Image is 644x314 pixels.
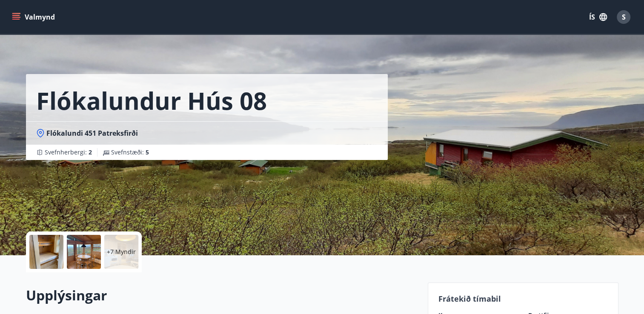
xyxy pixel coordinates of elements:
[89,148,92,156] span: 2
[45,148,92,157] span: Svefnherbergi :
[584,9,612,25] button: ÍS
[46,128,138,138] span: Flókalundi 451 Patreksfirði
[36,84,267,117] h1: Flókalundur hús 08
[107,248,136,256] p: +7 Myndir
[438,293,608,304] p: Frátekið tímabil
[26,286,418,305] h2: Upplýsingar
[111,148,149,157] span: Svefnstæði :
[622,12,626,22] span: S
[146,148,149,156] span: 5
[10,9,58,25] button: menu
[613,7,634,27] button: S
